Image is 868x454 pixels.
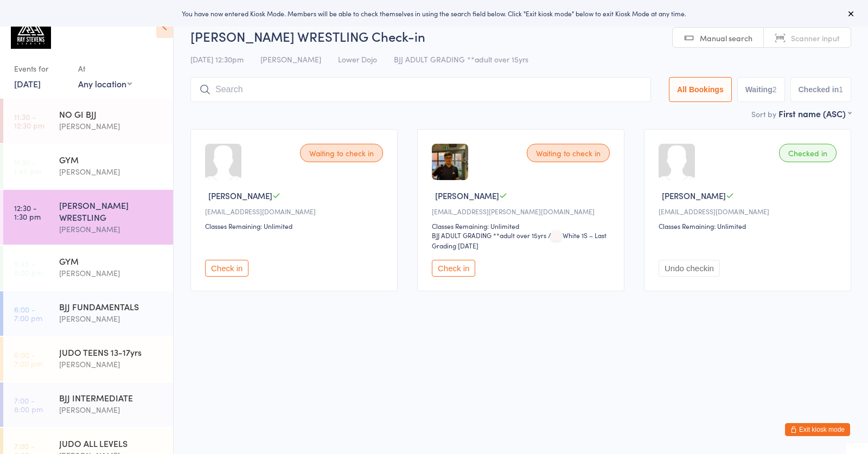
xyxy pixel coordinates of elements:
div: Any location [78,78,132,89]
img: Ray Stevens Academy (Martial Sports Management Ltd T/A Ray Stevens Academy) [11,8,51,49]
a: 11:30 -12:30 pmNO GI BJJ[PERSON_NAME] [3,99,173,143]
a: 6:00 -7:00 pmJUDO TEENS 13-17yrs[PERSON_NAME] [3,337,173,381]
div: 2 [773,85,777,94]
div: [EMAIL_ADDRESS][DOMAIN_NAME] [659,207,840,216]
time: 11:30 - 12:30 pm [14,112,44,130]
a: 11:30 -1:45 pmGYM[PERSON_NAME] [3,144,173,189]
button: Checked in1 [790,77,852,102]
button: Undo checkin [659,260,720,277]
span: Scanner input [791,33,840,43]
div: [PERSON_NAME] WRESTLING [59,199,164,223]
div: NO GI BJJ [59,108,164,120]
div: Classes Remaining: Unlimited [432,221,613,231]
div: GYM [59,154,164,165]
time: 11:30 - 1:45 pm [14,158,41,175]
div: GYM [59,255,164,267]
div: First name (ASC) [778,107,851,119]
button: All Bookings [669,77,732,102]
div: BJJ FUNDAMENTALS [59,300,164,312]
a: 6:00 -7:00 pmBJJ FUNDAMENTALS[PERSON_NAME] [3,291,173,336]
div: You have now entered Kiosk Mode. Members will be able to check themselves in using the search fie... [17,9,851,18]
div: JUDO ALL LEVELS [59,437,164,449]
a: 12:30 -1:30 pm[PERSON_NAME] WRESTLING[PERSON_NAME] [3,190,173,245]
div: [PERSON_NAME] [59,404,164,416]
div: [PERSON_NAME] [59,165,164,178]
div: At [78,60,132,78]
span: [PERSON_NAME] [208,190,272,201]
a: 7:00 -8:00 pmBJJ INTERMEDIATE[PERSON_NAME] [3,382,173,427]
div: BJJ ADULT GRADING **adult over 15yrs [432,231,546,240]
button: Waiting2 [737,77,785,102]
div: JUDO TEENS 13-17yrs [59,346,164,358]
time: 6:00 - 7:00 pm [14,350,42,368]
img: image1723221534.png [432,144,468,180]
span: [DATE] 12:30pm [190,54,244,65]
div: [PERSON_NAME] [59,223,164,235]
div: [EMAIL_ADDRESS][DOMAIN_NAME] [205,207,386,216]
div: [PERSON_NAME] [59,358,164,370]
input: Search [190,77,651,102]
h2: [PERSON_NAME] WRESTLING Check-in [190,27,851,45]
time: 6:00 - 7:00 pm [14,305,42,322]
span: [PERSON_NAME] [435,190,499,201]
span: BJJ ADULT GRADING **adult over 15yrs [394,54,528,65]
button: Check in [205,260,248,277]
div: Events for [14,60,67,78]
div: Checked in [779,144,837,162]
div: Waiting to check in [300,144,383,162]
span: Manual search [700,33,752,43]
div: [PERSON_NAME] [59,312,164,325]
div: [PERSON_NAME] [59,267,164,279]
button: Exit kiosk mode [785,423,850,436]
span: [PERSON_NAME] [260,54,321,65]
time: 12:30 - 1:30 pm [14,203,41,221]
div: 1 [839,85,843,94]
button: Check in [432,260,475,277]
div: [PERSON_NAME] [59,120,164,132]
div: Waiting to check in [527,144,610,162]
a: 5:45 -8:00 pmGYM[PERSON_NAME] [3,246,173,290]
div: Classes Remaining: Unlimited [659,221,840,231]
a: [DATE] [14,78,41,89]
time: 7:00 - 8:00 pm [14,396,43,413]
div: Classes Remaining: Unlimited [205,221,386,231]
label: Sort by [751,108,776,119]
span: [PERSON_NAME] [662,190,726,201]
div: [EMAIL_ADDRESS][PERSON_NAME][DOMAIN_NAME] [432,207,613,216]
div: BJJ INTERMEDIATE [59,392,164,404]
span: Lower Dojo [338,54,377,65]
time: 5:45 - 8:00 pm [14,259,43,277]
